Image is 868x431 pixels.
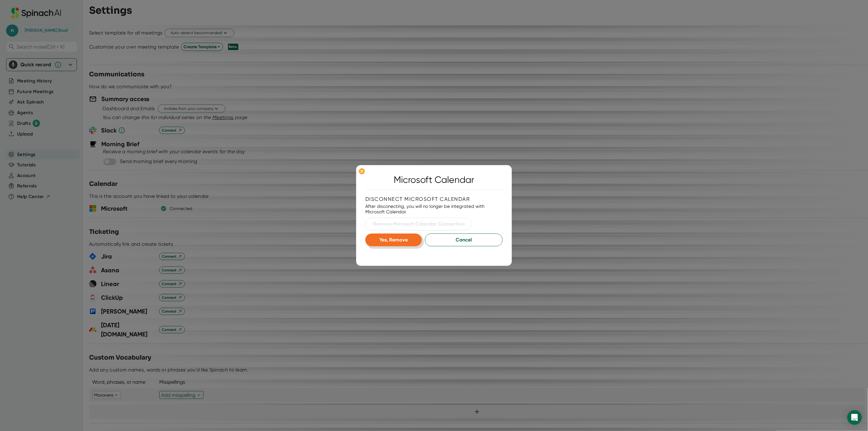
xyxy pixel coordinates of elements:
[373,220,465,228] span: Remove Microsoft Calendar Connection
[365,218,472,230] button: Remove Microsoft Calendar Connection
[365,234,422,246] button: Yes, Remove
[365,204,503,215] div: After disconecting, you will no longer be integrated with Microsoft Calendar
[847,410,862,425] div: Open Intercom Messenger
[425,234,503,246] button: Cancel
[394,174,474,185] div: Microsoft Calendar
[379,237,408,243] span: Yes, Remove
[365,196,503,202] div: Disconnect Microsoft Calendar
[432,236,495,244] span: Cancel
